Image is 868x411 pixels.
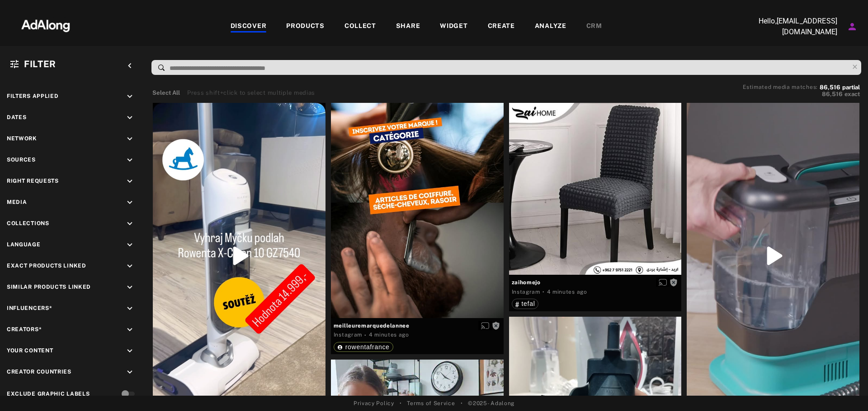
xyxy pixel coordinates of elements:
i: keyboard_arrow_down [125,367,135,377]
i: keyboard_arrow_down [125,176,135,186]
span: Collections [7,220,49,226]
div: Press shift+click to select multiple medias [187,88,315,97]
span: Creators* [7,326,42,332]
div: Exclude Graphic Labels [7,390,90,398]
div: PRODUCTS [286,21,325,32]
i: keyboard_arrow_down [125,92,135,102]
button: Enable diffusion on this media [656,277,670,287]
div: ANALYZE [535,21,566,32]
span: Network [7,135,37,142]
time: 2025-08-13T07:59:16.000Z [547,289,587,295]
span: Rights not requested [670,279,678,285]
div: SHARE [396,21,420,32]
i: keyboard_arrow_down [125,282,135,292]
div: tefal [515,300,535,307]
span: Influencers* [7,305,52,311]
span: tefal [522,300,535,307]
div: WIDGET [440,21,467,32]
span: Dates [7,114,27,120]
img: 63233d7d88ed69de3c212112c67096b6.png [6,11,85,38]
a: Terms of Service [407,399,455,407]
span: Creator Countries [7,369,71,375]
iframe: Chat Widget [823,368,868,411]
span: rowentafrance [345,343,390,351]
span: meilleuremarquedelannee [334,322,501,330]
i: keyboard_arrow_down [125,219,135,229]
span: · [364,332,367,339]
span: Your Content [7,347,53,354]
span: Exact Products Linked [7,263,86,269]
span: Language [7,241,41,248]
p: Hello, [EMAIL_ADDRESS][DOMAIN_NAME] [747,16,837,37]
span: Rights not requested [492,322,500,328]
span: 86,516 [820,84,840,91]
i: keyboard_arrow_down [125,325,135,335]
div: Instagram [334,331,362,339]
button: Enable diffusion on this media [478,321,492,330]
span: © 2025 - Adalong [468,399,514,407]
span: zaihomejo [512,278,679,286]
button: 86,516exact [743,90,860,99]
i: keyboard_arrow_down [125,261,135,271]
i: keyboard_arrow_down [125,155,135,165]
i: keyboard_arrow_left [125,61,135,71]
span: 86,516 [822,91,843,97]
time: 2025-08-13T08:00:00.000Z [369,332,409,338]
i: keyboard_arrow_down [125,346,135,356]
span: Sources [7,157,36,163]
span: Estimated media matches: [743,84,818,90]
div: CREATE [488,21,515,32]
span: Media [7,199,27,205]
i: keyboard_arrow_down [125,134,135,144]
span: • [400,399,402,407]
button: Account settings [844,19,860,34]
i: keyboard_arrow_down [125,113,135,123]
span: Right Requests [7,178,59,184]
span: Filter [24,59,56,69]
i: keyboard_arrow_down [125,304,135,314]
div: CRM [586,21,602,32]
div: Instagram [512,288,540,296]
button: Select All [152,88,180,97]
div: Chatwidget [823,368,868,411]
button: 86,516partial [820,85,860,90]
div: rowentafrance [337,344,390,350]
a: Privacy Policy [354,399,394,407]
span: Filters applied [7,93,59,99]
div: DISCOVER [231,21,267,32]
i: keyboard_arrow_down [125,240,135,250]
span: · [542,288,545,296]
i: keyboard_arrow_down [125,198,135,208]
span: Similar Products Linked [7,284,91,290]
div: COLLECT [344,21,376,32]
span: • [461,399,463,407]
